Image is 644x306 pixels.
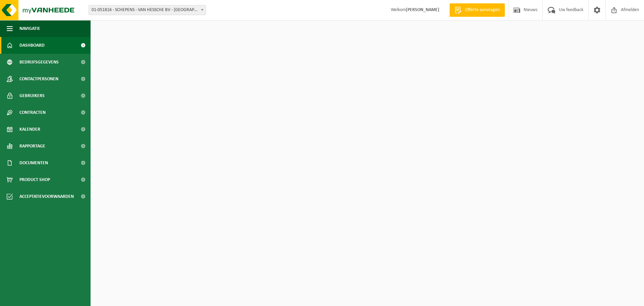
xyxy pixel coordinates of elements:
span: Contracten [19,104,46,121]
span: Kalender [19,121,40,138]
span: Navigatie [19,20,40,37]
span: Bedrijfsgegevens [19,54,59,71]
span: Documenten [19,155,48,171]
a: Offerte aanvragen [449,3,505,17]
span: Product Shop [19,171,50,188]
span: 01-051816 - SCHEPENS - VAN HESSCHE BV - OUDENAARDE [89,5,206,15]
strong: [PERSON_NAME] [406,7,439,12]
span: 01-051816 - SCHEPENS - VAN HESSCHE BV - OUDENAARDE [89,5,206,15]
span: Gebruikers [19,87,45,104]
span: Acceptatievoorwaarden [19,188,74,205]
span: Rapportage [19,138,45,155]
span: Contactpersonen [19,71,58,87]
span: Dashboard [19,37,45,54]
span: Offerte aanvragen [463,7,501,13]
